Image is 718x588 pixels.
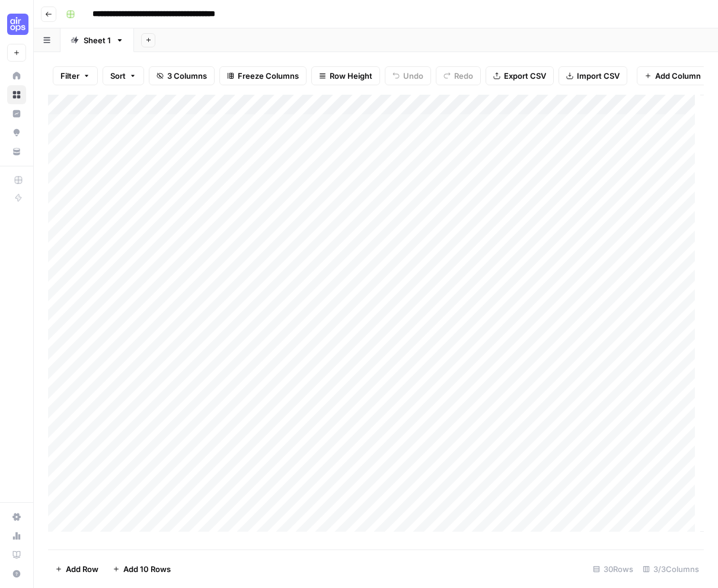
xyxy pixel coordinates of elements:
span: Redo [454,70,473,82]
a: Browse [7,85,26,104]
span: Add 10 Rows [123,563,171,575]
a: Your Data [7,142,26,161]
span: Add Row [66,563,98,575]
span: Add Column [655,70,701,82]
div: 30 Rows [588,560,638,579]
a: Opportunities [7,123,26,142]
button: Sort [103,66,144,85]
a: Sheet 1 [60,28,134,52]
button: Help + Support [7,564,26,583]
button: 3 Columns [149,66,215,85]
button: Undo [385,66,431,85]
button: Add 10 Rows [106,560,178,579]
a: Insights [7,104,26,123]
a: Usage [7,526,26,545]
span: Filter [60,70,79,82]
a: Learning Hub [7,545,26,564]
a: Settings [7,507,26,526]
span: Import CSV [577,70,620,82]
span: Freeze Columns [238,70,299,82]
div: 3/3 Columns [638,560,704,579]
button: Freeze Columns [219,66,307,85]
button: Workspace: Cohort 4 [7,9,26,39]
button: Export CSV [486,66,554,85]
span: Undo [403,70,423,82]
button: Add Column [637,66,709,85]
span: Row Height [330,70,372,82]
span: Export CSV [504,70,546,82]
button: Row Height [311,66,380,85]
img: Cohort 4 Logo [7,14,28,35]
button: Import CSV [559,66,627,85]
button: Filter [53,66,98,85]
span: 3 Columns [167,70,207,82]
a: Home [7,66,26,85]
span: Sort [110,70,126,82]
div: Sheet 1 [84,34,111,46]
button: Add Row [48,560,106,579]
button: Redo [436,66,481,85]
